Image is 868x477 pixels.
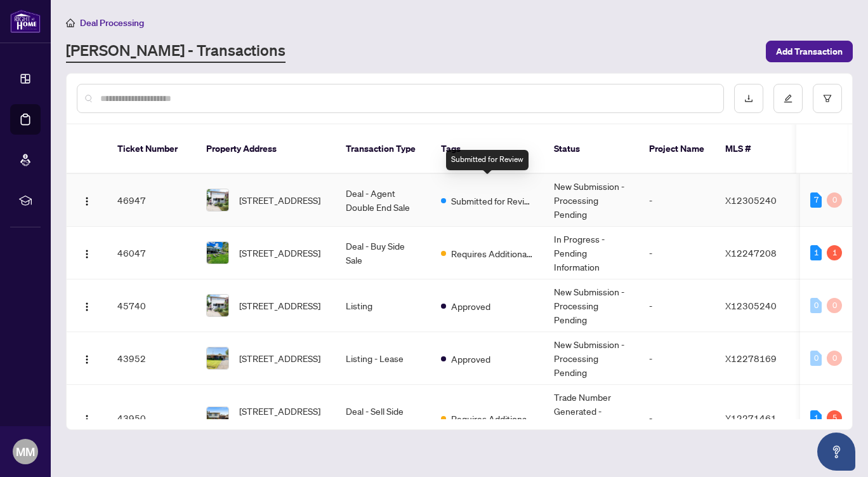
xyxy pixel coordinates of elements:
[810,410,822,426] div: 1
[827,351,842,366] div: 0
[336,279,431,332] td: Listing
[544,124,639,174] th: Status
[451,299,490,313] span: Approved
[734,84,763,113] button: download
[813,84,842,113] button: filter
[77,190,97,210] button: Logo
[77,408,97,428] button: Logo
[451,352,490,366] span: Approved
[107,332,196,385] td: 43952
[107,174,196,227] td: 46947
[77,295,97,316] button: Logo
[16,443,35,460] span: MM
[725,247,777,259] span: X12247208
[639,332,715,385] td: -
[431,124,544,174] th: Tags
[82,354,92,365] img: Logo
[107,124,196,174] th: Ticket Number
[544,174,639,227] td: New Submission - Processing Pending
[827,192,842,208] div: 0
[810,351,822,366] div: 0
[827,298,842,313] div: 0
[77,348,97,368] button: Logo
[82,414,92,424] img: Logo
[725,194,777,206] span: X12305240
[336,332,431,385] td: Listing - Lease
[725,353,777,364] span: X12278169
[239,351,320,365] span: [STREET_ADDRESS]
[544,332,639,385] td: New Submission - Processing Pending
[207,295,228,316] img: thumbnail-img
[239,299,320,312] span: [STREET_ADDRESS]
[239,404,325,432] span: [STREET_ADDRESS][PERSON_NAME]
[810,192,822,208] div: 7
[725,300,777,311] span: X12305240
[784,94,792,103] span: edit
[827,410,842,426] div: 5
[77,243,97,263] button: Logo
[207,407,228,429] img: thumbnail-img
[817,433,855,471] button: Open asap
[776,41,843,62] span: Add Transaction
[639,227,715,279] td: -
[773,84,803,113] button: edit
[715,124,791,174] th: MLS #
[336,124,431,174] th: Transaction Type
[107,385,196,452] td: 43950
[82,196,92,206] img: Logo
[66,40,286,63] a: [PERSON_NAME] - Transactions
[639,124,715,174] th: Project Name
[544,279,639,332] td: New Submission - Processing Pending
[639,385,715,452] td: -
[207,189,228,211] img: thumbnail-img
[823,94,832,103] span: filter
[451,246,534,260] span: Requires Additional Docs
[639,174,715,227] td: -
[207,242,228,264] img: thumbnail-img
[744,94,753,103] span: download
[336,385,431,452] td: Deal - Sell Side Sale
[107,227,196,279] td: 46047
[336,174,431,227] td: Deal - Agent Double End Sale
[451,412,534,426] span: Requires Additional Docs
[82,302,92,312] img: Logo
[446,150,529,170] div: Submitted for Review
[810,245,822,260] div: 1
[766,41,853,62] button: Add Transaction
[810,298,822,313] div: 0
[544,227,639,279] td: In Progress - Pending Information
[239,193,320,207] span: [STREET_ADDRESS]
[239,246,320,260] span: [STREET_ADDRESS]
[544,385,639,452] td: Trade Number Generated - Pending Information
[207,347,228,369] img: thumbnail-img
[80,17,144,29] span: Deal Processing
[451,194,534,208] span: Submitted for Review
[639,279,715,332] td: -
[725,412,777,424] span: X12271461
[196,124,336,174] th: Property Address
[336,227,431,279] td: Deal - Buy Side Sale
[107,279,196,332] td: 45740
[10,10,41,33] img: logo
[827,245,842,260] div: 1
[66,18,75,27] span: home
[82,249,92,259] img: Logo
